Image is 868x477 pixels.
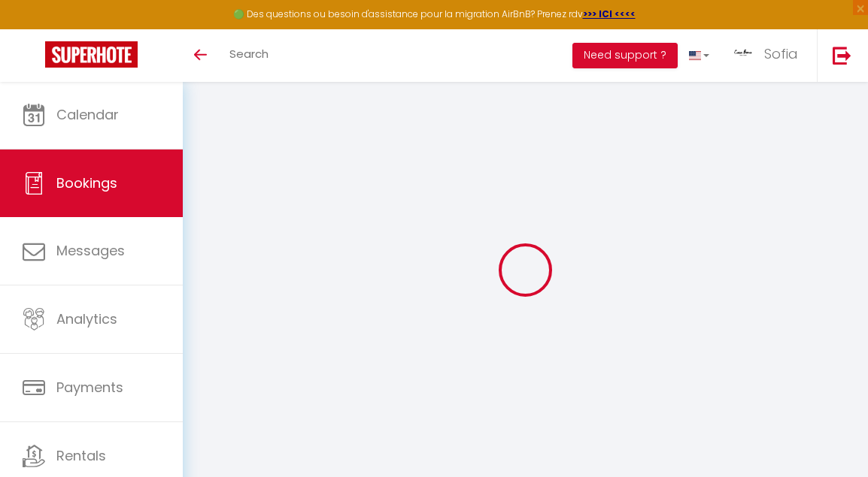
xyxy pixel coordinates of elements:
[56,174,117,192] span: Bookings
[56,241,125,260] span: Messages
[583,8,636,20] a: >>> ICI <<<<
[572,43,678,68] button: Need support ?
[229,46,269,62] span: Search
[218,29,280,82] a: Search
[721,29,817,82] a: ... Sofia
[833,46,851,65] img: logout
[56,446,106,465] span: Rentals
[732,43,754,65] img: ...
[45,41,138,68] img: Super Booking
[56,309,117,328] span: Analytics
[764,44,798,63] span: Sofia
[56,105,119,124] span: Calendar
[56,378,123,397] span: Payments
